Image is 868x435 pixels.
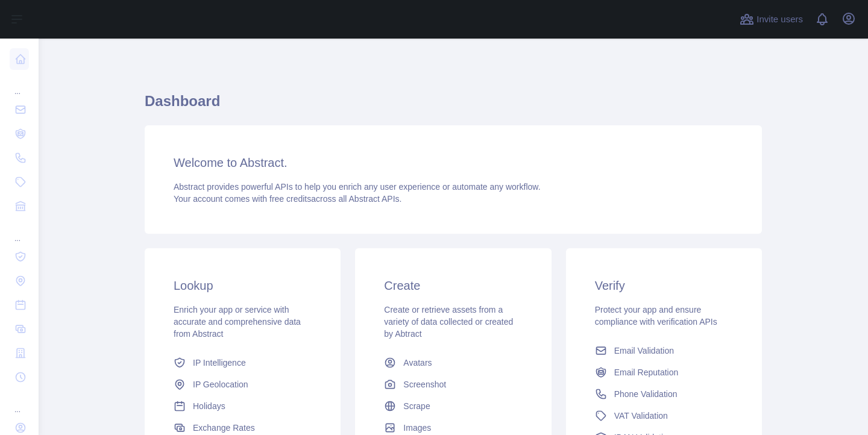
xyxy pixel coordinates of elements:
span: Screenshot [403,378,446,390]
h1: Dashboard [145,92,762,120]
span: IP Geolocation [193,378,248,390]
h3: Welcome to Abstract. [174,154,733,171]
a: Avatars [379,352,527,374]
span: Email Validation [614,345,674,357]
span: Protect your app and ensure compliance with verification APIs [595,305,717,327]
a: Email Reputation [590,361,738,383]
button: Invite users [737,10,805,29]
a: Email Validation [590,340,738,361]
a: IP Geolocation [169,374,316,395]
div: ... [10,219,29,243]
span: Enrich your app or service with accurate and comprehensive data from Abstract [174,305,301,339]
span: Images [403,422,431,434]
a: Scrape [379,395,527,417]
span: Phone Validation [614,388,678,400]
span: Holidays [193,400,225,412]
span: Create or retrieve assets from a variety of data collected or created by Abtract [384,305,513,339]
a: VAT Validation [590,405,738,427]
h3: Verify [595,277,733,294]
span: IP Intelligence [193,357,246,369]
span: Abstract provides powerful APIs to help you enrich any user experience or automate any workflow. [174,182,541,192]
div: ... [10,390,29,415]
h3: Lookup [174,277,312,294]
span: Invite users [756,13,803,27]
a: Holidays [169,395,316,417]
h3: Create [384,277,522,294]
a: IP Intelligence [169,352,316,374]
a: Screenshot [379,374,527,395]
span: Email Reputation [614,366,679,378]
span: Scrape [403,400,430,412]
span: free credits [269,194,311,204]
a: Phone Validation [590,383,738,405]
span: Exchange Rates [193,422,255,434]
span: Your account comes with across all Abstract APIs. [174,194,401,204]
span: VAT Validation [614,410,668,422]
div: ... [10,72,29,96]
span: Avatars [403,357,432,369]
